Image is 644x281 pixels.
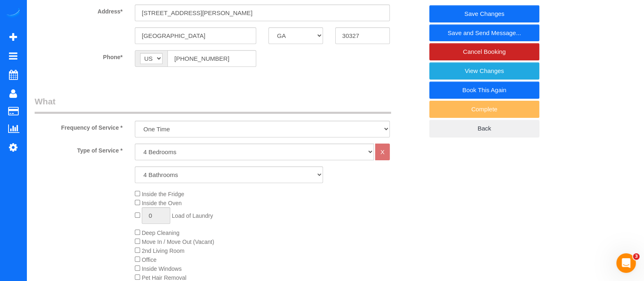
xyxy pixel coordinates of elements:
span: Inside the Fridge [142,191,184,197]
input: Zip Code* [335,27,390,44]
a: Book This Again [429,82,539,99]
a: Save and Send Message... [429,24,539,42]
span: Office [142,257,156,263]
label: Phone* [29,50,129,61]
span: Move In / Move Out (Vacant) [142,239,214,245]
span: 2nd Living Room [142,248,185,254]
a: Cancel Booking [429,43,539,60]
span: Pet Hair Removal [142,274,187,281]
a: View Changes [429,62,539,80]
legend: What [35,95,391,114]
input: City* [135,27,256,44]
input: Phone* [167,50,256,67]
label: Address* [29,4,129,15]
span: 3 [633,253,640,260]
span: Inside the Oven [142,200,182,206]
span: Load of Laundry [172,212,213,219]
label: Frequency of Service * [29,121,129,132]
span: Inside Windows [142,266,182,272]
img: Automaid Logo [5,8,21,20]
a: Save Changes [429,5,539,22]
iframe: Intercom live chat [616,253,636,273]
label: Type of Service * [29,144,129,155]
span: Deep Cleaning [142,230,180,236]
a: Back [429,120,539,137]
